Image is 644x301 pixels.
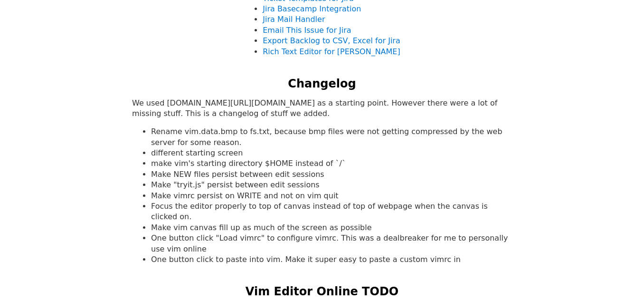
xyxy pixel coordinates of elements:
li: Make vimrc persist on WRITE and not on vim quit [151,191,512,201]
h2: Vim Editor Online TODO [246,284,398,300]
li: make vim's starting directory $HOME instead of `/` [151,158,512,169]
a: Rich Text Editor for [PERSON_NAME] [263,47,400,56]
h2: Changelog [288,76,356,92]
a: Email This Issue for Jira [263,26,351,35]
li: Make NEW files persist between edit sessions [151,169,512,180]
a: Jira Basecamp Integration [263,4,361,13]
li: Rename vim.data.bmp to fs.txt, because bmp files were not getting compressed by the web server fo... [151,126,512,148]
li: Make vim canvas fill up as much of the screen as possible [151,223,512,233]
li: Make "tryit.js" persist between edit sessions [151,180,512,190]
li: One button click "Load vimrc" to configure vimrc. This was a dealbreaker for me to personally use... [151,233,512,254]
li: Focus the editor properly to top of canvas instead of top of webpage when the canvas is clicked on. [151,201,512,223]
li: different starting screen [151,148,512,158]
a: Jira Mail Handler [263,15,325,24]
a: Export Backlog to CSV, Excel for Jira [263,36,400,45]
li: One button click to paste into vim. Make it super easy to paste a custom vimrc in [151,254,512,265]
